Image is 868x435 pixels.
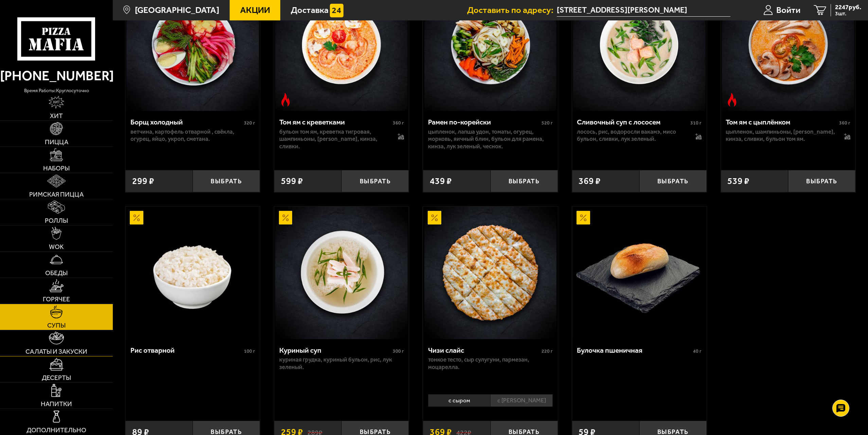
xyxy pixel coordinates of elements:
[573,206,706,339] img: Булочка пшеничная
[193,170,260,192] button: Выбрать
[47,322,66,329] span: Супы
[776,6,800,15] span: Войти
[491,170,558,192] button: Выбрать
[428,356,553,371] p: тонкое тесто, сыр сулугуни, пармезан, моцарелла.
[341,170,409,192] button: Выбрать
[726,128,835,143] p: цыпленок, шампиньоны, [PERSON_NAME], кинза, сливки, бульон том ям.
[839,120,850,126] span: 360 г
[542,120,553,126] span: 520 г
[727,177,749,186] span: 539 ₽
[490,394,553,407] li: с [PERSON_NAME]
[639,170,707,192] button: Выбрать
[45,270,68,276] span: Обеды
[835,4,861,11] span: 2247 руб.
[423,206,557,339] a: АкционныйЧизи слайс
[130,128,255,143] p: ветчина, картофель отварной , свёкла, огурец, яйцо, укроп, сметана.
[41,401,72,407] span: Напитки
[428,394,490,407] li: с сыром
[130,211,143,224] img: Акционный
[25,348,87,355] span: Салаты и закуски
[126,206,259,339] img: Рис отварной
[130,346,242,355] div: Рис отварной
[428,211,441,224] img: Акционный
[130,118,242,127] div: Борщ холодный
[135,6,219,15] span: [GEOGRAPHIC_DATA]
[690,120,702,126] span: 310 г
[428,346,540,355] div: Чизи слайс
[725,93,739,106] img: Острое блюдо
[726,118,837,127] div: Том ям с цыплёнком
[279,211,293,224] img: Акционный
[279,346,391,355] div: Куриный суп
[244,348,255,354] span: 100 г
[424,206,557,339] img: Чизи слайс
[49,244,64,250] span: WOK
[279,356,404,371] p: куриная грудка, куриный бульон, рис, лук зеленый.
[428,128,553,150] p: цыпленок, лапша удон, томаты, огурец, морковь, яичный блин, бульон для рамена, кинза, лук зеленый...
[430,177,452,186] span: 439 ₽
[577,118,689,127] div: Сливочный суп с лососем
[45,139,68,145] span: Пицца
[393,120,404,126] span: 360 г
[279,128,389,150] p: бульон том ям, креветка тигровая, шампиньоны, [PERSON_NAME], кинза, сливки.
[330,4,343,17] img: 15daf4d41897b9f0e9f617042186c801.svg
[542,348,553,354] span: 220 г
[577,128,686,143] p: лосось, рис, водоросли вакамэ, мисо бульон, сливки, лук зеленый.
[423,391,557,414] div: 0
[291,6,329,15] span: Доставка
[788,170,855,192] button: Выбрать
[393,348,404,354] span: 300 г
[557,4,730,17] span: улица Маршала Новикова, 7, подъезд 2
[467,6,557,15] span: Доставить по адресу:
[557,4,730,17] input: Ваш адрес доставки
[279,118,391,127] div: Том ям с креветками
[45,217,68,224] span: Роллы
[428,118,540,127] div: Рамен по-корейски
[42,374,71,381] span: Десерты
[132,177,154,186] span: 299 ₽
[579,177,601,186] span: 369 ₽
[577,346,691,355] div: Булочка пшеничная
[279,93,293,106] img: Острое блюдо
[275,206,408,339] img: Куриный суп
[50,113,63,119] span: Хит
[29,191,84,198] span: Римская пицца
[244,120,255,126] span: 320 г
[572,206,707,339] a: АкционныйБулочка пшеничная
[577,211,590,224] img: Акционный
[274,206,409,339] a: АкционныйКуриный суп
[240,6,270,15] span: Акции
[43,165,70,171] span: Наборы
[26,427,86,433] span: Дополнительно
[693,348,702,354] span: 40 г
[43,296,70,302] span: Горячее
[281,177,303,186] span: 599 ₽
[125,206,260,339] a: АкционныйРис отварной
[835,11,861,16] span: 3 шт.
